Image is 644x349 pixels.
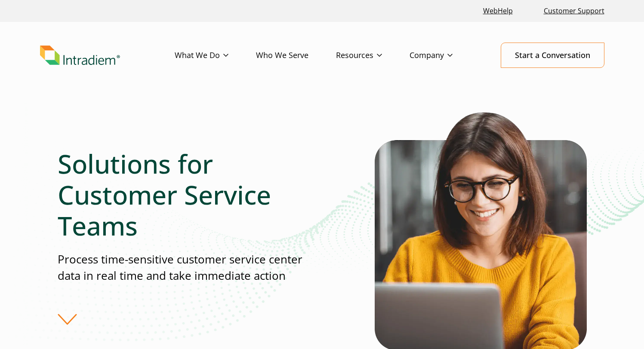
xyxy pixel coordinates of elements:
a: Start a Conversation [501,43,604,68]
a: What We Do [175,43,256,68]
img: Intradiem [40,46,120,65]
a: Link to homepage of Intradiem [40,46,175,65]
a: Who We Serve [256,43,336,68]
a: Link opens in a new window [480,2,516,20]
a: Resources [336,43,410,68]
p: Process time-sensitive customer service center data in real time and take immediate action [58,251,322,284]
a: Company [410,43,480,68]
h1: Solutions for Customer Service Teams [58,148,322,241]
a: Customer Support [540,2,608,20]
